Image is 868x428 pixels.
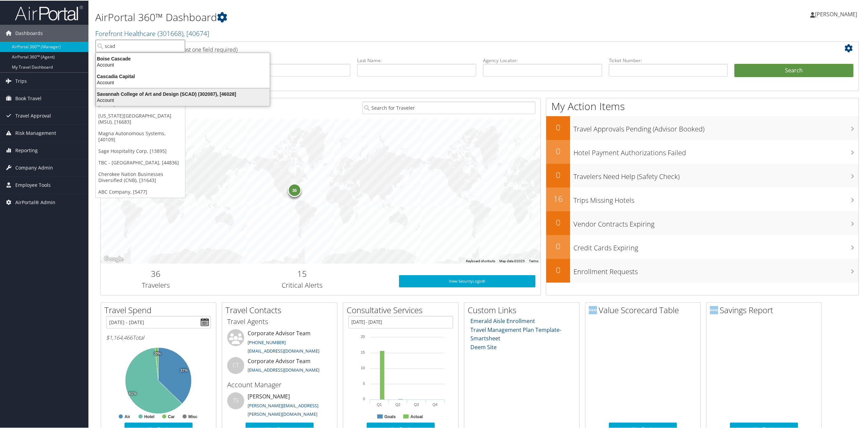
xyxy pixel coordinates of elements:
[92,73,274,79] div: Cascadia Capital
[188,414,198,418] text: Misc
[96,39,185,52] input: Search Accounts
[154,351,160,355] tspan: 2%
[546,115,858,139] a: 0Travel Approvals Pending (Advisor Booked)
[546,264,570,275] h2: 0
[124,414,130,418] text: Air
[546,211,858,234] a: 0Vendor Contracts Expiring
[172,45,237,53] span: (at least one field required)
[15,72,27,89] span: Trips
[92,61,274,67] div: Account
[96,145,185,156] a: Sage Hospitality Corp, [13895]
[106,333,133,341] span: $1,164,466
[573,168,858,181] h3: Travelers Need Help (Safety Check)
[470,325,561,342] a: Travel Management Plan Template- Smartsheet
[347,304,458,315] h2: Consultative Services
[92,96,274,103] div: Account
[573,215,858,228] h3: Vendor Contracts Expiring
[810,3,864,24] a: [PERSON_NAME]
[609,56,728,63] label: Ticket Number:
[168,414,175,418] text: Car
[106,280,205,289] h3: Travelers
[734,63,853,77] button: Search
[248,366,319,372] a: [EMAIL_ADDRESS][DOMAIN_NAME]
[216,267,389,279] h2: 15
[106,267,205,279] h2: 36
[92,79,274,85] div: Account
[470,317,535,324] a: Emerald Aisle Enrollment
[15,141,38,158] span: Reporting
[15,107,51,124] span: Travel Approval
[529,258,538,262] a: Terms (opens in new tab)
[363,381,365,385] tspan: 5
[573,144,858,157] h3: Hotel Payment Authorizations Failed
[15,193,55,210] span: AirPortal® Admin
[96,156,185,168] a: TBC - [GEOGRAPHIC_DATA], [44836]
[377,402,382,406] text: Q1
[155,351,161,355] tspan: 0%
[483,56,602,63] label: Agency Locator:
[102,254,125,263] img: Google
[361,365,365,369] tspan: 10
[288,183,301,196] div: 36
[183,28,209,37] span: , [ 40674 ]
[102,254,125,263] a: Open this area in Google Maps (opens a new window)
[248,347,319,353] a: [EMAIL_ADDRESS][DOMAIN_NAME]
[470,343,497,350] a: Deem Site
[546,216,570,228] h2: 0
[227,379,332,389] h3: Account Manager
[95,28,209,37] a: Forefront Healthcare
[546,168,570,180] h2: 0
[363,396,365,400] tspan: 0
[361,334,365,338] tspan: 20
[96,168,185,185] a: Cherokee Nation Businesses Diversified (CNB), [31643]
[232,56,351,63] label: First Name:
[95,10,608,24] h1: AirPortal 360™ Dashboard
[227,316,332,326] h3: Travel Agents
[589,305,597,314] img: domo-logo.png
[106,42,790,54] h2: Airtinerary Lookup
[466,258,495,263] button: Keyboard shortcuts
[468,304,579,315] h2: Custom Links
[15,176,51,193] span: Employee Tools
[227,392,244,409] div: TS
[546,234,858,258] a: 0Credit Cards Expiring
[15,159,53,176] span: Company Admin
[546,187,858,211] a: 16Trips Missing Hotels
[224,328,335,356] li: Corporate Advisor Team
[395,402,400,406] text: Q2
[15,89,41,106] span: Book Travel
[248,402,318,417] a: [PERSON_NAME][EMAIL_ADDRESS][PERSON_NAME][DOMAIN_NAME]
[96,109,185,127] a: [US_STATE][GEOGRAPHIC_DATA] (MSU), [16683]
[96,127,185,145] a: Magna Autonomous Systems, [40109]
[432,402,437,406] text: Q4
[546,145,570,156] h2: 0
[710,305,718,314] img: domo-logo.png
[96,185,185,197] a: ABC Company, [5477]
[224,392,335,420] li: [PERSON_NAME]
[216,280,389,289] h3: Critical Alerts
[15,124,56,141] span: Risk Management
[144,414,154,418] text: Hotel
[362,101,535,113] input: Search for Traveler
[573,239,858,252] h3: Credit Cards Expiring
[92,90,274,96] div: Savannah College of Art and Design (SCAD) (302087), [46028]
[157,28,183,37] span: ( 301668 )
[499,258,525,262] span: Map data ©2025
[227,356,244,373] div: CT
[546,163,858,187] a: 0Travelers Need Help (Safety Check)
[106,333,211,341] h6: Total
[92,55,274,61] div: Boise Cascade
[15,24,43,41] span: Dashboards
[573,263,858,276] h3: Enrollment Requests
[573,192,858,204] h3: Trips Missing Hotels
[546,139,858,163] a: 0Hotel Payment Authorizations Failed
[546,192,570,204] h2: 16
[710,304,821,315] h2: Savings Report
[399,274,535,287] a: View SecurityLogic®
[361,350,365,354] tspan: 15
[410,414,423,418] text: Actual
[248,339,286,345] a: [PHONE_NUMBER]
[384,414,396,418] text: Goals
[546,121,570,132] h2: 0
[589,304,700,315] h2: Value Scorecard Table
